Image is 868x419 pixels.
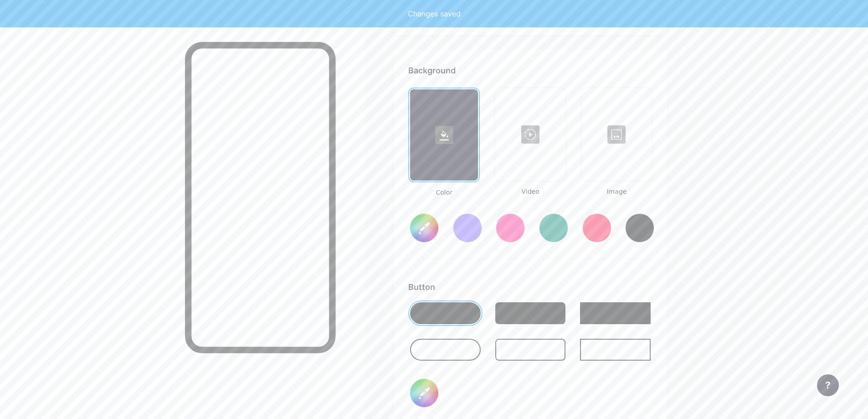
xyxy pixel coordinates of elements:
div: Changes saved [408,8,461,19]
div: Background [408,64,652,77]
span: Image [581,187,652,197]
span: Color [408,188,480,197]
div: Button [408,281,652,293]
span: Video [494,187,566,197]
